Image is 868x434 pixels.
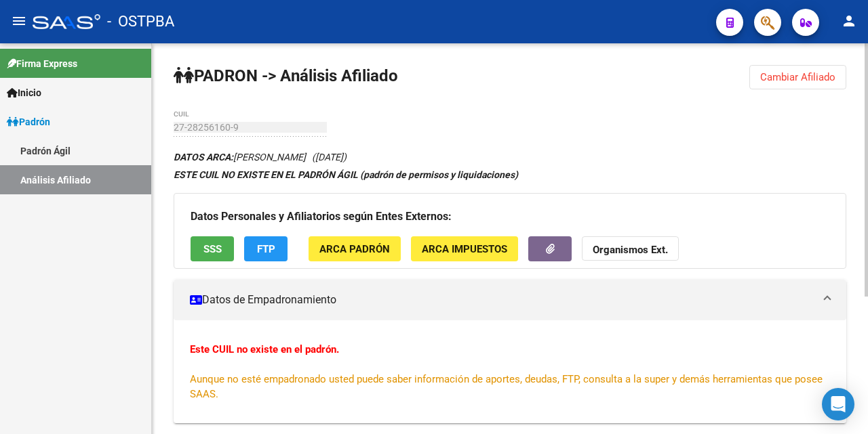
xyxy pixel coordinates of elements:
div: Datos de Empadronamiento [174,320,846,423]
strong: ESTE CUIL NO EXISTE EN EL PADRÓN ÁGIL (padrón de permisos y liquidaciones) [174,169,518,180]
span: ARCA Padrón [319,243,390,255]
span: SSS [203,243,222,255]
span: Firma Express [7,56,77,71]
mat-expansion-panel-header: Datos de Empadronamiento [174,280,846,320]
strong: Este CUIL no existe en el padrón. [190,343,339,355]
strong: DATOS ARCA: [174,152,233,162]
strong: PADRON -> Análisis Afiliado [174,66,398,85]
mat-icon: person [841,13,857,29]
span: ARCA Impuestos [422,243,507,255]
span: FTP [257,243,275,255]
mat-panel-title: Datos de Empadronamiento [190,292,814,307]
span: Aunque no esté empadronado usted puede saber información de aportes, deudas, FTP, consulta a la s... [190,373,823,400]
span: - OSTPBA [107,7,174,37]
button: ARCA Impuestos [411,236,518,261]
div: Open Intercom Messenger [822,388,854,420]
button: FTP [244,236,288,261]
span: Cambiar Afiliado [760,71,835,83]
span: Inicio [7,85,41,100]
span: Padrón [7,114,50,129]
button: SSS [191,236,234,261]
h3: Datos Personales y Afiliatorios según Entes Externos: [191,207,829,226]
button: ARCA Padrón [309,236,401,261]
span: ([DATE]) [312,152,347,162]
strong: Organismos Ext. [593,244,668,256]
button: Organismos Ext. [582,236,679,261]
mat-icon: menu [11,13,27,29]
button: Cambiar Afiliado [749,65,846,89]
span: [PERSON_NAME] [174,152,306,162]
